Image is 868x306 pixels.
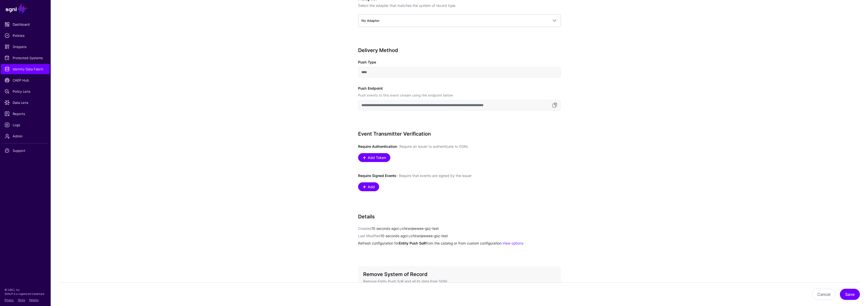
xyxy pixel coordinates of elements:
h3: Remove System of Record [363,271,556,277]
p: Select the adapter that matches the system of record type [358,3,561,8]
span: Created [358,226,372,231]
span: Data Lens [5,100,46,105]
a: Dashboard [1,19,50,29]
label: Push Type [358,59,376,65]
label: Push Endpoint [358,86,453,98]
app-identifier: chiranjeewee-gsz-test [407,234,448,238]
a: Reports [1,109,50,119]
span: 10 seconds ago [372,226,397,231]
h3: Delivery Method [358,47,561,53]
a: Snippets [1,42,50,52]
span: CAEP Hub [5,78,46,83]
app-identifier: chiranjeewee-gsz-test [397,226,439,231]
a: Identity Data Fabric [1,64,50,74]
span: Policy Lens [5,89,46,94]
span: Add Token [367,155,386,160]
a: Logs [1,120,50,130]
a: Protected Systems [1,53,50,63]
a: Policies [1,30,50,41]
span: Support [5,148,46,153]
label: Require Authentication [358,143,469,149]
span: - Require an issuer to authenticate to SGNL [397,144,469,149]
a: Policy Lens [1,86,50,96]
span: 10 seconds ago [381,234,407,238]
a: Data Lens [1,98,50,108]
a: Terms [18,298,25,301]
span: by [397,226,402,231]
span: Policies [5,33,46,38]
span: Protected Systems [5,55,46,60]
button: Cancel [812,289,836,300]
p: Remove Entity Push SoR and all its data from SGNL [363,279,556,284]
a: Patents [29,298,39,301]
span: Snippets [5,44,46,49]
span: by [407,234,411,238]
a: Privacy [5,298,14,301]
h3: Details [358,214,561,220]
a: SGNL [3,3,48,14]
a: CAEP Hub [1,75,50,85]
span: - Require that events are signed by the issuer [396,173,472,178]
span: Logs [5,122,46,127]
span: Identity Data Fabric [5,67,46,72]
a: Admin [1,131,50,141]
h3: Event Transmitter Verification [358,131,561,137]
p: © [URL], Inc [5,288,46,292]
div: Push events to this event stream using the endpoint below [358,93,453,98]
p: Refresh configuration for from the catalog or from custom configuration. [358,240,561,246]
span: Dashboard [5,22,46,27]
strong: Entity Push SoR [399,241,426,245]
a: View options [503,241,523,245]
button: Save [840,289,860,300]
label: Require Signed Events [358,172,472,178]
span: Add [367,184,375,189]
span: Last Modified [358,234,381,238]
p: SGNL® is a registered trademark [5,292,46,296]
span: Admin [5,134,46,139]
span: Reports [5,111,46,116]
span: No Adapter [361,19,380,23]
